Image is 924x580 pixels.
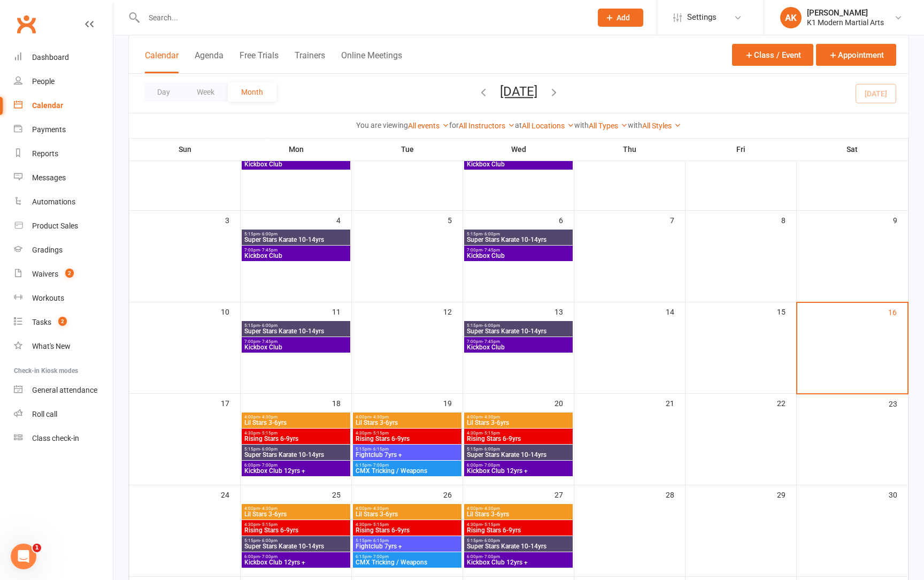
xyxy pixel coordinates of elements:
[183,82,228,102] button: Week
[355,527,459,533] span: Rising Stars 6-9yrs
[466,506,571,511] span: 4:00pm
[260,339,278,344] span: - 7:45pm
[295,50,325,73] button: Trainers
[666,394,685,411] div: 21
[355,419,459,426] span: Lil Stars 3-6yrs
[244,559,348,566] span: Kickbox Club 12yrs +
[14,334,113,358] a: What's New
[228,82,276,102] button: Month
[33,544,41,552] span: 1
[221,485,240,503] div: 24
[14,262,113,286] a: Waivers 2
[466,344,571,350] span: Kickbox Club
[466,161,571,167] span: Kickbox Club
[466,232,571,236] span: 5:15pm
[32,197,75,206] div: Automations
[807,18,884,27] div: K1 Modern Martial Arts
[244,554,348,559] span: 6:00pm
[732,44,813,66] button: Class / Event
[371,463,389,468] span: - 7:00pm
[816,44,896,66] button: Appointment
[244,538,348,543] span: 5:15pm
[244,236,348,243] span: Super Stars Karate 10-14yrs
[889,485,908,503] div: 30
[466,323,571,328] span: 5:15pm
[356,121,408,129] strong: You are viewing
[466,538,571,543] span: 5:15pm
[371,506,389,511] span: - 4:30pm
[371,431,389,436] span: - 5:15pm
[443,485,463,503] div: 26
[225,211,240,228] div: 3
[482,447,500,452] span: - 6:00pm
[482,463,500,468] span: - 7:00pm
[32,386,97,394] div: General attendance
[14,286,113,310] a: Workouts
[355,506,459,511] span: 4:00pm
[666,485,685,503] div: 28
[797,138,908,161] th: Sat
[355,559,459,566] span: CMX Tricking / Weapons
[244,339,348,344] span: 7:00pm
[221,394,240,411] div: 17
[466,339,571,344] span: 7:00pm
[244,419,348,426] span: Lil Stars 3-6yrs
[260,506,278,511] span: - 4:30pm
[466,452,571,458] span: Super Stars Karate 10-14yrs
[144,82,183,102] button: Day
[893,211,908,228] div: 9
[355,463,459,468] span: 6:15pm
[244,468,348,474] span: Kickbox Club 12yrs +
[466,468,571,474] span: Kickbox Club 12yrs +
[244,527,348,533] span: Rising Stars 6-9yrs
[482,431,500,436] span: - 5:15pm
[355,447,459,452] span: 5:15pm
[670,211,685,228] div: 7
[14,166,113,190] a: Messages
[58,317,67,326] span: 2
[466,522,571,527] span: 4:30pm
[32,270,58,278] div: Waivers
[355,415,459,419] span: 4:00pm
[14,378,113,402] a: General attendance kiosk mode
[408,121,449,130] a: All events
[14,142,113,166] a: Reports
[332,485,351,503] div: 25
[482,554,500,559] span: - 7:00pm
[482,323,500,328] span: - 6:00pm
[32,434,79,442] div: Class check-in
[482,339,500,344] span: - 7:45pm
[260,248,278,253] span: - 7:45pm
[32,222,78,230] div: Product Sales
[555,302,574,320] div: 13
[244,463,348,468] span: 6:00pm
[482,248,500,253] span: - 7:45pm
[466,447,571,452] span: 5:15pm
[777,485,796,503] div: 29
[352,138,463,161] th: Tue
[515,121,522,129] strong: at
[244,323,348,328] span: 5:15pm
[355,468,459,474] span: CMX Tricking / Weapons
[466,415,571,419] span: 4:00pm
[260,463,278,468] span: - 7:00pm
[13,11,40,37] a: Clubworx
[443,302,463,320] div: 12
[244,436,348,442] span: Rising Stars 6-9yrs
[14,94,113,118] a: Calendar
[466,431,571,436] span: 4:30pm
[555,485,574,503] div: 27
[466,436,571,442] span: Rising Stars 6-9yrs
[449,121,459,129] strong: for
[244,452,348,458] span: Super Stars Karate 10-14yrs
[371,415,389,419] span: - 4:30pm
[32,101,63,110] div: Calendar
[141,10,584,25] input: Search...
[260,431,278,436] span: - 5:15pm
[355,436,459,442] span: Rising Stars 6-9yrs
[466,253,571,259] span: Kickbox Club
[244,511,348,517] span: Lil Stars 3-6yrs
[371,522,389,527] span: - 5:15pm
[355,538,459,543] span: 5:15pm
[889,394,908,412] div: 23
